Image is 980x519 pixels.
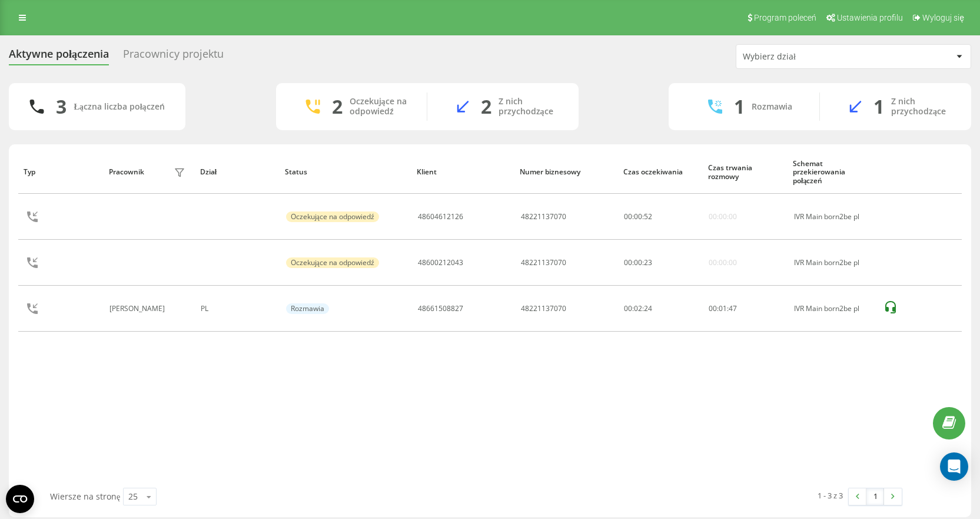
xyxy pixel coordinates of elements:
[286,257,379,268] div: Oczekujące na odpowiedź
[418,259,463,267] div: 48600212043
[837,13,903,22] span: Ustawienia profilu
[709,259,737,267] div: 00:00:00
[793,160,871,185] div: Schemat przekierowania połączeń
[6,485,34,513] button: Open CMP widget
[624,211,632,222] span: 00
[623,168,697,176] div: Czas oczekiwania
[794,213,871,221] div: IVR Main born2be pl
[418,213,463,221] div: 48604612126
[481,95,491,118] div: 2
[818,490,843,501] div: 1 - 3 z 3
[624,305,696,313] div: 00:02:24
[708,164,782,181] div: Czas trwania rozmowy
[350,97,409,117] div: Oczekujące na odpowiedź
[922,13,964,22] span: Wyloguj się
[752,102,792,112] div: Rozmawia
[644,211,652,222] span: 52
[743,52,883,62] div: Wybierz dział
[729,303,737,313] span: 47
[754,13,816,22] span: Program poleceń
[719,303,727,313] span: 01
[74,102,164,112] div: Łączna liczba połączeń
[624,257,632,267] span: 00
[866,488,884,505] a: 1
[624,259,652,267] div: : :
[794,259,871,267] div: IVR Main born2be pl
[128,491,138,503] div: 25
[109,168,144,176] div: Pracownik
[332,95,343,118] div: 2
[709,305,737,313] div: : :
[634,257,642,267] span: 00
[499,97,561,117] div: Z nich przychodzące
[123,48,224,66] div: Pracownicy projektu
[521,259,566,267] div: 48221137070
[624,213,652,221] div: : :
[709,303,717,313] span: 00
[50,491,120,502] span: Wiersze na stronę
[24,168,97,176] div: Typ
[521,213,566,221] div: 48221137070
[56,95,67,118] div: 3
[521,305,566,313] div: 48221137070
[286,303,329,314] div: Rozmawia
[891,97,954,117] div: Z nich przychodzące
[634,211,642,222] span: 00
[873,95,884,118] div: 1
[200,168,274,176] div: Dział
[644,257,652,267] span: 23
[9,48,109,66] div: Aktywne połączenia
[201,305,273,313] div: PL
[285,168,406,176] div: Status
[709,213,737,221] div: 00:00:00
[940,452,968,481] div: Open Intercom Messenger
[417,168,509,176] div: Klient
[520,168,612,176] div: Numer biznesowy
[734,95,745,118] div: 1
[418,305,463,313] div: 48661508827
[794,305,871,313] div: IVR Main born2be pl
[286,211,379,222] div: Oczekujące na odpowiedź
[109,305,168,313] div: [PERSON_NAME]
